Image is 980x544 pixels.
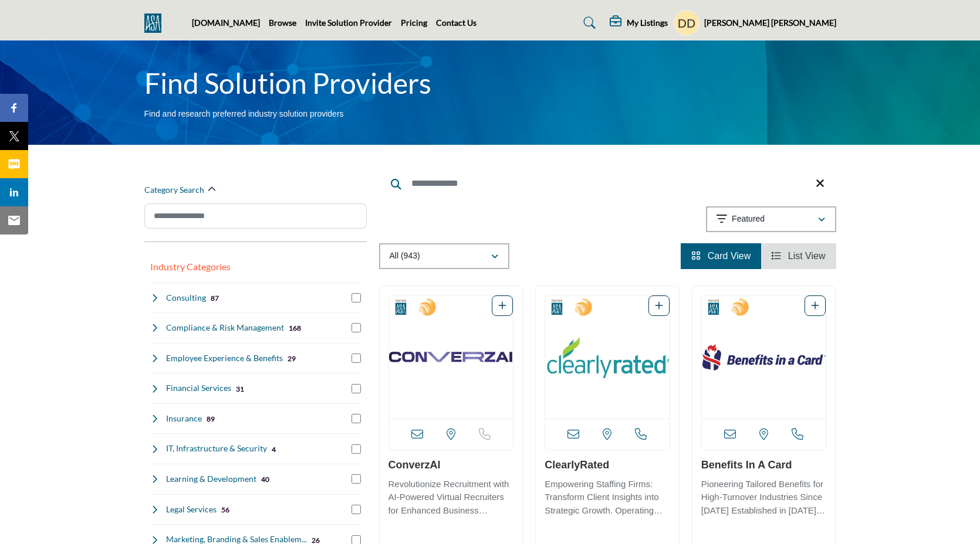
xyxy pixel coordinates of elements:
li: Card View [681,243,761,269]
img: 2025 Staffing World Exhibitors Badge Icon [418,298,436,316]
div: 29 Results For Employee Experience & Benefits [288,353,296,363]
a: ConverzAI [388,459,441,471]
a: [DOMAIN_NAME] [192,18,260,28]
b: 56 [221,506,229,514]
b: 31 [236,385,244,393]
b: 4 [272,446,276,454]
a: View Card [691,251,751,261]
a: Browse [269,18,296,28]
h4: Learning & Development: Training programs and educational resources to enhance staffing professio... [166,473,256,485]
b: 40 [261,475,269,484]
h3: Benefits in a Card [701,459,827,472]
img: ConverzAI [389,295,513,419]
a: Add To List [498,301,506,311]
div: 4 Results For IT, Infrastructure & Security [272,444,276,454]
b: 168 [289,324,301,332]
h3: ClearlyRated [545,459,670,472]
img: ClearlyRated [545,295,670,419]
b: 87 [211,294,219,302]
p: Revolutionize Recruitment with AI-Powered Virtual Recruiters for Enhanced Business Success. The c... [388,478,514,518]
button: Featured [706,206,836,232]
h5: My Listings [627,18,668,28]
h4: Legal Services: Employment law expertise and legal counsel focused on staffing industry regulations. [166,504,217,515]
div: 56 Results For Legal Services [221,504,229,515]
span: Card View [708,251,751,261]
button: Show hide supplier dropdown [674,10,699,36]
a: Contact Us [436,18,477,28]
input: Select Legal Services checkbox [352,505,361,514]
img: Benefits in a Card [702,295,826,419]
p: Find and research preferred industry solution providers [144,108,344,120]
a: Open Listing in new tab [545,295,670,419]
img: Corporate Partners Badge Icon [548,298,566,316]
a: Revolutionize Recruitment with AI-Powered Virtual Recruiters for Enhanced Business Success. The c... [388,475,514,518]
a: Empowering Staffing Firms: Transform Client Insights into Strategic Growth. Operating within the ... [545,475,670,518]
input: Select Employee Experience & Benefits checkbox [352,353,361,363]
div: 87 Results For Consulting [211,293,219,303]
button: All (943) [379,243,509,269]
input: Select Insurance checkbox [352,414,361,423]
a: Invite Solution Provider [305,18,392,28]
h4: Financial Services: Banking, accounting, and financial planning services tailored for staffing co... [166,382,231,394]
a: Open Listing in new tab [389,295,513,419]
h4: Insurance: Specialized insurance coverage including professional liability and workers' compensat... [166,413,202,424]
a: Add To List [655,301,663,311]
div: 89 Results For Insurance [207,413,215,424]
a: Pioneering Tailored Benefits for High-Turnover Industries Since [DATE] Established in [DATE], thi... [701,475,827,518]
input: Select IT, Infrastructure & Security checkbox [352,444,361,454]
button: Industry Categories [150,260,231,274]
h4: IT, Infrastructure & Security: Technology infrastructure, cybersecurity, and IT support services ... [166,443,267,454]
h4: Employee Experience & Benefits: Solutions for enhancing workplace culture, employee satisfaction,... [166,352,283,364]
div: 40 Results For Learning & Development [261,474,269,484]
input: Select Consulting checkbox [352,293,361,302]
p: All (943) [390,250,420,262]
li: List View [761,243,836,269]
p: Empowering Staffing Firms: Transform Client Insights into Strategic Growth. Operating within the ... [545,478,670,518]
h5: [PERSON_NAME] [PERSON_NAME] [704,17,836,29]
input: Select Learning & Development checkbox [352,474,361,484]
a: Search [572,13,603,32]
a: Open Listing in new tab [702,295,826,419]
img: 2025 Staffing World Exhibitors Badge Icon [731,298,749,316]
h4: Consulting: Strategic advisory services to help staffing firms optimize operations and grow their... [166,292,206,304]
a: Add To List [811,301,819,311]
b: 29 [288,355,296,363]
p: Pioneering Tailored Benefits for High-Turnover Industries Since [DATE] Established in [DATE], thi... [701,478,827,518]
input: Select Financial Services checkbox [352,384,361,393]
a: ClearlyRated [545,459,609,471]
h2: Category Search [144,184,204,196]
div: My Listings [610,16,668,30]
h4: Compliance & Risk Management: Services to ensure staffing companies meet regulatory requirements ... [166,322,284,334]
b: 89 [207,415,215,423]
div: 168 Results For Compliance & Risk Management [289,322,301,333]
img: Site Logo [144,13,167,33]
a: Pricing [401,18,427,28]
p: Featured [732,213,765,225]
img: 2025 Staffing World Exhibitors Badge Icon [575,298,592,316]
img: Corporate Partners Badge Icon [705,298,722,316]
input: Select Compliance & Risk Management checkbox [352,323,361,332]
a: Benefits in a Card [701,459,792,471]
span: List View [788,251,826,261]
a: View List [772,251,825,261]
div: 31 Results For Financial Services [236,383,244,394]
input: Search Category [144,203,367,229]
img: Corporate Partners Badge Icon [392,298,410,316]
input: Search [379,169,836,198]
h1: Find Solution Providers [144,65,431,101]
h3: ConverzAI [388,459,514,472]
